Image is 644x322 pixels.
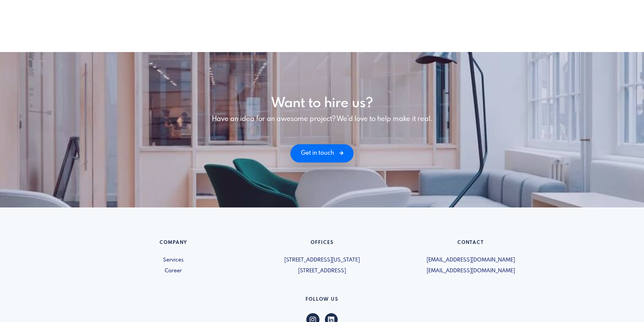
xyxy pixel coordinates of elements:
h1: Want to hire us? [103,95,541,112]
span: [STREET_ADDRESS] [252,267,392,275]
h6: Company [103,240,244,248]
a: Career [103,267,244,275]
a: Get in touch [290,144,354,163]
span: [EMAIL_ADDRESS][DOMAIN_NAME] [401,267,541,275]
a: Services [103,256,244,264]
h6: Offices [252,240,392,248]
span: [EMAIL_ADDRESS][DOMAIN_NAME] [401,256,541,264]
span: [STREET_ADDRESS][US_STATE] [252,256,392,264]
h6: Follow US [103,297,541,305]
p: Have an idea for an awesome project? We'd love to help make it real. [103,114,541,124]
h6: Contact [401,240,541,248]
